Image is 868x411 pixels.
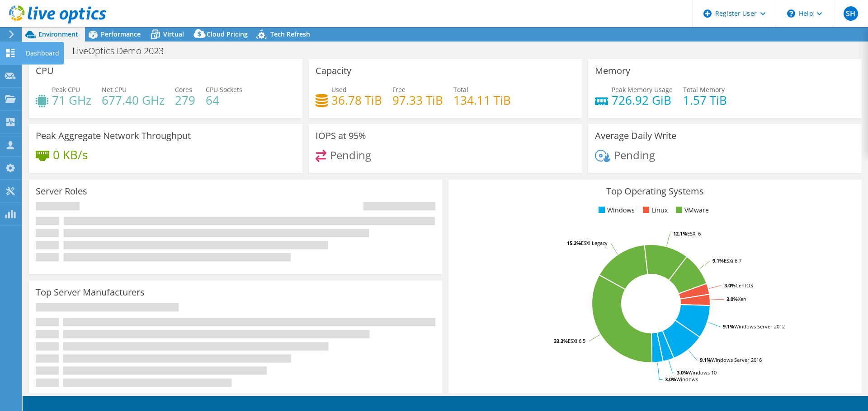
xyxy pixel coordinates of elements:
[787,9,795,18] svg: \n
[688,369,717,376] tspan: Windows 10
[316,66,351,76] h3: Capacity
[711,356,762,363] tspan: Windows Server 2016
[665,376,676,383] tspan: 3.0%
[36,186,87,196] h3: Server Roles
[331,95,382,105] h4: 36.78 TiB
[554,337,568,344] tspan: 33.3%
[206,95,242,105] h4: 64
[844,6,858,21] span: SH
[207,30,248,38] span: Cloud Pricing
[175,85,192,94] span: Cores
[453,95,511,105] h4: 134.11 TiB
[700,356,711,363] tspan: 9.1%
[612,85,673,94] span: Peak Memory Usage
[734,323,785,330] tspan: Windows Server 2012
[102,85,127,94] span: Net CPU
[38,30,78,38] span: Environment
[175,95,195,105] h4: 279
[68,46,178,56] h1: LiveOptics Demo 2023
[270,30,310,38] span: Tech Refresh
[52,85,80,94] span: Peak CPU
[392,85,406,94] span: Free
[581,240,608,246] tspan: ESXi Legacy
[687,230,701,237] tspan: ESXi 6
[683,95,727,105] h4: 1.57 TiB
[36,287,145,297] h3: Top Server Manufacturers
[36,131,191,141] h3: Peak Aggregate Network Throughput
[676,376,698,383] tspan: Windows
[392,95,443,105] h4: 97.33 TiB
[455,186,855,196] h3: Top Operating Systems
[595,66,630,76] h3: Memory
[724,257,741,264] tspan: ESXi 6.7
[712,257,724,264] tspan: 9.1%
[330,147,371,162] span: Pending
[331,85,347,94] span: Used
[567,240,581,246] tspan: 15.2%
[677,369,688,376] tspan: 3.0%
[612,95,673,105] h4: 726.92 GiB
[52,95,91,105] h4: 71 GHz
[683,85,725,94] span: Total Memory
[738,296,746,302] tspan: Xen
[206,85,242,94] span: CPU Sockets
[723,323,734,330] tspan: 9.1%
[102,95,165,105] h4: 677.40 GHz
[673,230,687,237] tspan: 12.1%
[736,282,753,289] tspan: CentOS
[453,85,468,94] span: Total
[53,150,88,160] h4: 0 KB/s
[641,205,668,215] li: Linux
[21,42,64,65] div: Dashboard
[724,282,736,289] tspan: 3.0%
[674,205,709,215] li: VMware
[101,30,141,38] span: Performance
[36,66,54,76] h3: CPU
[596,205,635,215] li: Windows
[595,131,676,141] h3: Average Daily Write
[726,296,738,302] tspan: 3.0%
[614,147,655,162] span: Pending
[163,30,184,38] span: Virtual
[316,131,366,141] h3: IOPS at 95%
[568,337,585,344] tspan: ESXi 6.5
